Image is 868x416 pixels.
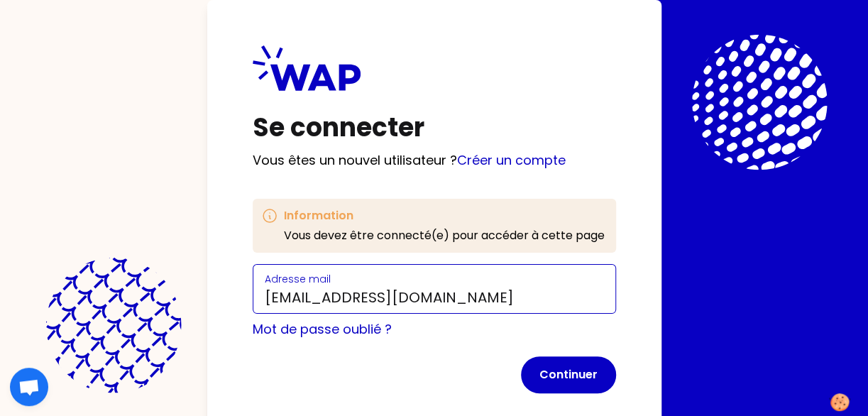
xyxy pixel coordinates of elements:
[253,320,392,338] a: Mot de passe oublié ?
[284,227,605,244] p: Vous devez être connecté(e) pour accéder à cette page
[10,368,48,406] div: Ouvrir le chat
[521,356,616,393] button: Continuer
[253,114,616,142] h1: Se connecter
[457,151,566,169] a: Créer un compte
[253,150,616,170] p: Vous êtes un nouvel utilisateur ?
[284,207,605,224] h3: Information
[265,272,331,286] label: Adresse mail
